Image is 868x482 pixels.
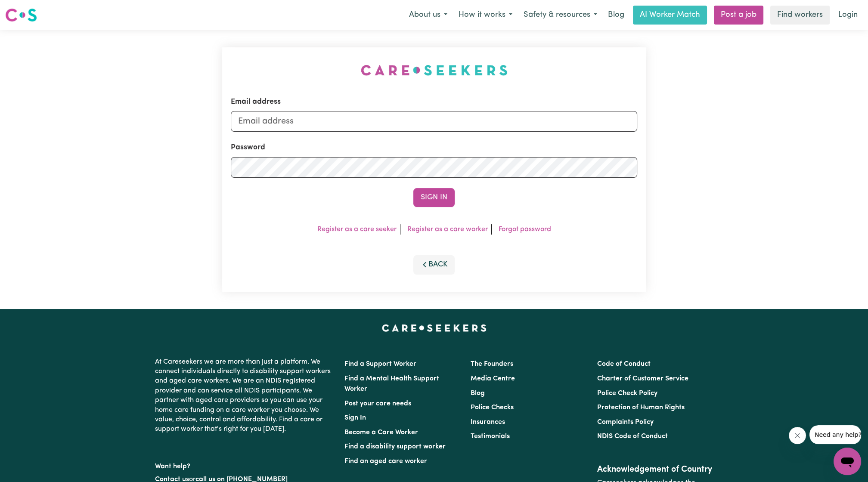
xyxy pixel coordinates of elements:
a: Become a Care Worker [344,429,418,436]
a: Forgot password [499,226,551,233]
iframe: Button to launch messaging window [834,448,861,475]
a: Blog [603,6,629,25]
a: Code of Conduct [597,361,651,368]
a: AI Worker Match [633,6,707,25]
img: Careseekers logo [5,7,37,23]
a: Find a Support Worker [344,361,416,368]
button: Safety & resources [518,6,603,24]
a: Insurances [471,419,505,426]
button: How it works [453,6,518,24]
span: Need any help? [5,6,52,13]
a: Find a disability support worker [344,443,446,450]
button: Back [413,255,455,274]
p: Want help? [155,458,334,471]
a: Careseekers logo [5,5,37,25]
a: Login [833,6,863,25]
a: Testimonials [471,433,510,440]
iframe: Close message [789,427,806,444]
button: About us [403,6,453,24]
a: Charter of Customer Service [597,375,688,382]
a: Post a job [714,6,763,25]
a: Register as a care worker [407,226,488,233]
a: Protection of Human Rights [597,404,685,411]
a: Find a Mental Health Support Worker [344,375,439,392]
a: Media Centre [471,375,515,382]
a: NDIS Code of Conduct [597,433,668,440]
a: Police Checks [471,404,514,411]
a: Careseekers home page [382,324,487,331]
a: Register as a care seeker [317,226,397,233]
a: Find an aged care worker [344,458,427,465]
button: Sign In [413,188,455,207]
label: Email address [231,96,281,108]
a: The Founders [471,361,513,368]
input: Email address [231,111,637,132]
p: At Careseekers we are more than just a platform. We connect individuals directly to disability su... [155,354,334,438]
a: Complaints Policy [597,419,654,426]
a: Find workers [770,6,830,25]
a: Sign In [344,414,366,421]
h2: Acknowledgement of Country [597,464,713,475]
a: Post your care needs [344,400,411,407]
iframe: Message from company [809,425,861,444]
a: Blog [471,390,485,397]
label: Password [231,142,265,153]
a: Police Check Policy [597,390,657,397]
